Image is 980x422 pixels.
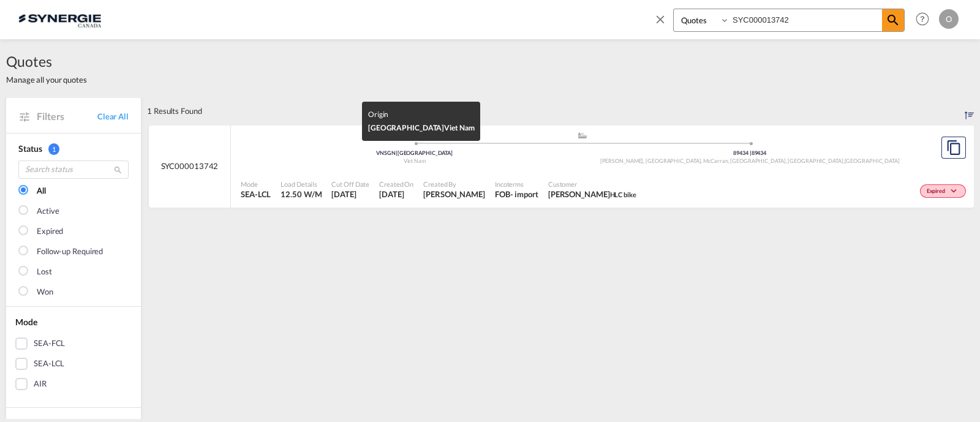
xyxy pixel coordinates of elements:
span: Expired [927,187,948,196]
span: Viet Nam [444,123,474,132]
div: Sort by: Created On [965,97,974,124]
div: Follow-up Required [37,246,103,258]
span: Mode [15,317,37,327]
div: SEA-LCL [34,358,64,370]
md-icon: icon-chevron-down [948,188,963,195]
span: Viet Nam [404,157,426,164]
md-icon: icon-magnify [886,13,900,28]
span: Created By [423,179,485,189]
span: Load Details [281,179,322,189]
span: | [396,149,398,156]
span: [GEOGRAPHIC_DATA] [845,157,900,164]
span: Quotes [6,51,87,71]
span: 1 Aug 2025 [379,189,413,200]
span: [PERSON_NAME], [GEOGRAPHIC_DATA], McCarran, [GEOGRAPHIC_DATA], [GEOGRAPHIC_DATA] [600,157,845,164]
img: 1f56c880d42311ef80fc7dca854c8e59.png [18,6,101,33]
span: VNSGN [GEOGRAPHIC_DATA] [376,149,453,156]
div: 1 Results Found [147,97,202,124]
div: Won [37,286,53,298]
md-icon: icon-magnify [113,165,123,175]
span: SEA-LCL [241,189,271,200]
div: Status 1 [18,143,129,155]
span: 1 [48,143,59,155]
span: SYC000013742 [161,160,219,171]
span: Cut Off Date [331,179,369,189]
div: FOB [495,189,510,200]
span: Manage all your quotes [6,74,87,85]
div: Lost [37,266,52,278]
md-icon: assets/icons/custom/ship-fill.svg [575,132,590,138]
div: Expired [37,225,63,238]
span: 12.50 W/M [281,189,322,199]
span: Incoterms [495,179,538,189]
span: Created On [379,179,413,189]
div: O [939,9,959,29]
span: Rosa Ho [423,189,485,200]
span: Customer [548,179,636,189]
span: Filters [37,110,97,123]
div: FOB import [495,189,538,200]
span: Mode [241,179,271,189]
div: Origin [368,108,475,121]
div: All [37,185,46,197]
div: Active [37,205,59,217]
div: AIR [34,378,47,390]
span: | [750,149,752,156]
span: Status [18,143,42,154]
span: icon-magnify [882,9,904,31]
input: Search status [18,160,129,179]
a: Clear All [97,111,129,122]
md-checkbox: SEA-FCL [15,337,132,350]
div: [GEOGRAPHIC_DATA] [368,121,475,135]
span: 89434 [733,149,751,156]
span: 1 Aug 2025 [331,189,369,200]
md-checkbox: SEA-LCL [15,358,132,370]
div: Help [912,9,939,31]
div: Change Status Here [920,184,966,198]
div: SYC000013742 assets/icons/custom/ship-fill.svgassets/icons/custom/roll-o-plane.svgOriginHo Chi Mi... [149,125,974,208]
span: HLC bike [610,190,636,198]
span: 89434 [752,149,767,156]
span: icon-close [654,9,673,38]
input: Enter Quotation Number [729,9,882,31]
span: Hala Laalj HLC bike [548,189,636,200]
span: , [843,157,845,164]
md-icon: assets/icons/custom/copyQuote.svg [946,140,961,155]
button: Copy Quote [941,137,966,159]
div: SEA-FCL [34,337,65,350]
span: Help [912,9,933,29]
div: - import [510,189,538,200]
md-icon: icon-close [654,12,667,26]
md-checkbox: AIR [15,378,132,390]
